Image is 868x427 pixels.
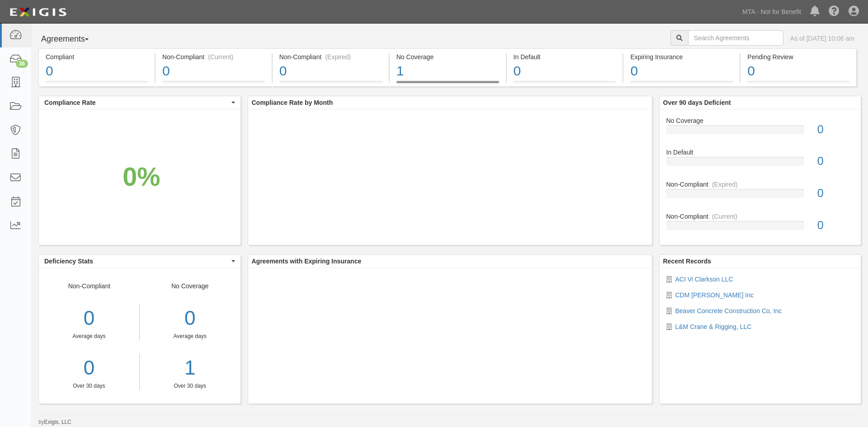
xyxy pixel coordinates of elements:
div: 0% [123,158,160,195]
a: Compliant0 [38,81,155,88]
div: 0 [811,153,861,169]
div: Over 30 days [39,382,139,390]
div: 0 [46,61,148,81]
div: Non-Compliant (Expired) [279,52,382,61]
div: 0 [811,122,861,138]
div: (Expired) [325,52,351,61]
div: 0 [514,61,616,81]
div: 0 [811,185,861,202]
button: Compliance Rate [39,96,241,109]
div: 0 [811,217,861,234]
div: Non-Compliant [660,212,861,221]
div: (Current) [712,212,737,221]
span: Deficiency Stats [44,257,229,266]
b: Recent Records [663,258,712,265]
a: Non-Compliant(Expired)0 [273,81,389,88]
button: Agreements [38,30,106,48]
div: No Coverage [660,116,861,125]
div: 0 [279,61,382,81]
b: Compliance Rate by Month [252,99,333,106]
div: No Coverage [140,282,241,390]
div: Average days [146,333,234,340]
div: Over 30 days [146,382,234,390]
a: Exigis, LLC [44,419,71,425]
a: L&M Crane & Rigging, LLC [675,323,752,330]
input: Search Agreements [688,30,783,46]
div: 0 [146,304,234,333]
a: Non-Compliant(Current)0 [156,81,272,88]
a: Non-Compliant(Current)0 [666,212,854,237]
div: 36 [16,60,28,68]
div: 0 [162,61,265,81]
div: 0 [630,61,733,81]
img: Logo [7,4,69,20]
div: (Expired) [712,180,738,189]
div: Compliant [46,52,148,61]
a: Non-Compliant(Expired)0 [666,180,854,212]
button: Deficiency Stats [39,255,241,267]
div: As of [DATE] 10:06 am [790,34,854,43]
div: (Current) [208,52,233,61]
a: ACI Vi Clarkson LLC [675,276,733,283]
b: Agreements with Expiring Insurance [252,258,362,265]
div: Average days [39,333,139,340]
div: In Default [660,148,861,157]
div: No Coverage [396,52,499,61]
a: No Coverage1 [390,81,506,88]
a: Beaver Concrete Construction Co, Inc [675,307,782,314]
a: 0 [39,354,139,382]
div: Pending Review [747,52,849,61]
a: MTA - Not for Benefit [738,3,806,21]
div: Non-Compliant (Current) [162,52,265,61]
div: 0 [747,61,849,81]
a: Pending Review0 [741,81,857,88]
div: Expiring Insurance [630,52,733,61]
div: 1 [396,61,499,81]
div: Non-Compliant [39,282,140,390]
b: Over 90 days Deficient [663,99,731,106]
a: No Coverage0 [666,116,854,148]
a: Expiring Insurance0 [623,81,740,88]
a: CDM [PERSON_NAME] Inc [675,291,754,299]
a: 1 [146,354,234,382]
div: Non-Compliant [660,180,861,189]
div: In Default [514,52,616,61]
a: In Default0 [507,81,623,88]
a: In Default0 [666,148,854,180]
div: 0 [39,304,139,333]
i: Help Center - Complianz [829,6,840,17]
small: by [38,418,71,426]
span: Compliance Rate [44,98,229,107]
